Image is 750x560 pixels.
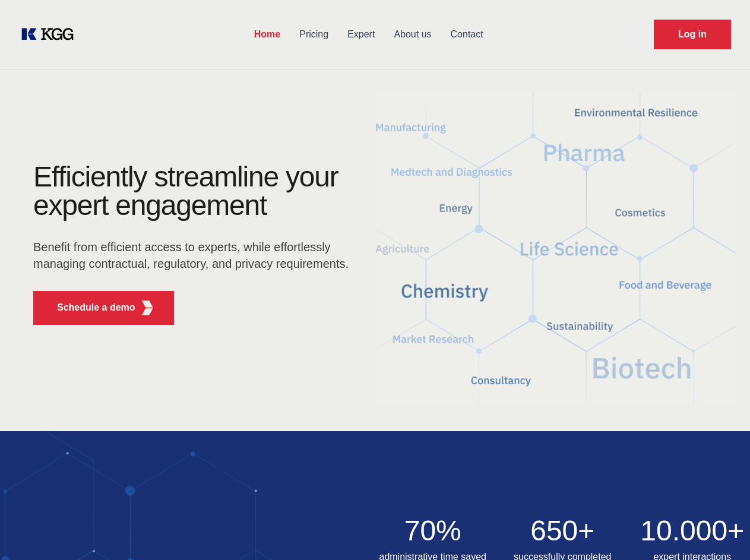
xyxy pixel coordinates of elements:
p: Schedule a demo [57,300,135,315]
a: Contact [441,19,493,50]
p: Benefit from efficient access to experts, while effortlessly managing contractual, regulatory, an... [33,239,356,272]
h1: Efficiently streamline your expert engagement [33,163,356,220]
h2: 70% [375,517,491,545]
a: Expert [338,19,384,50]
button: Schedule a demoKGG Fifth Element RED [33,291,174,325]
a: KOL Knowledge Platform: Talk to Key External Experts (KEE) [19,25,83,44]
a: Pricing [290,19,338,50]
h2: 650+ [505,517,621,545]
a: About us [384,19,441,50]
a: Home [245,19,290,50]
img: KGG Fifth Element RED [375,77,736,419]
img: KGG Fifth Element RED [140,300,155,315]
a: Request Demo [654,20,731,49]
